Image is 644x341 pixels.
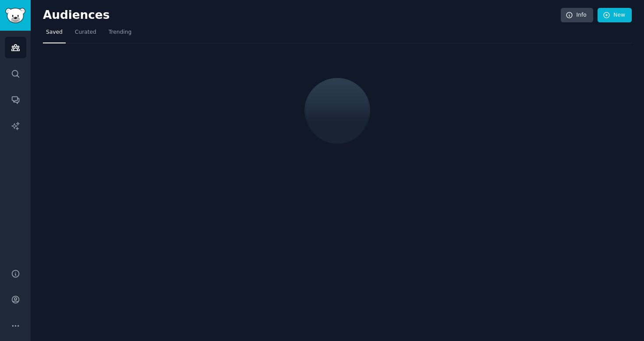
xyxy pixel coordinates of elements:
a: Curated [72,25,99,43]
img: GummySearch logo [5,8,25,23]
span: Curated [75,28,96,36]
h2: Audiences [43,8,561,22]
a: Saved [43,25,66,43]
a: Info [561,8,593,23]
span: Saved [46,28,63,36]
a: Trending [106,25,134,43]
span: Trending [109,28,131,36]
a: New [598,8,632,23]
